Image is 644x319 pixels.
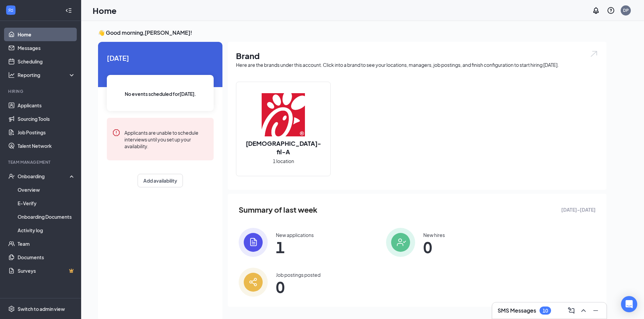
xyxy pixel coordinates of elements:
[276,271,320,278] div: Job postings posted
[8,159,74,165] div: Team Management
[273,157,294,165] span: 1 location
[423,232,445,238] div: New hires
[623,7,629,13] div: DP
[423,241,445,253] span: 0
[621,296,637,312] div: Open Intercom Messenger
[8,173,15,180] svg: UserCheck
[607,6,615,15] svg: QuestionInfo
[543,308,548,314] div: 10
[18,196,75,210] a: E-Verify
[276,241,314,253] span: 1
[561,206,596,213] span: [DATE] - [DATE]
[124,129,208,150] div: Applicants are unable to schedule interviews until you set up your availability.
[8,72,15,78] svg: Analysis
[239,268,268,297] img: icon
[18,55,75,68] a: Scheduling
[18,112,75,126] a: Sourcing Tools
[18,305,65,312] div: Switch to admin view
[236,50,598,61] h1: Brand
[8,88,74,94] div: Hiring
[18,173,70,180] div: Onboarding
[18,183,75,196] a: Overview
[18,126,75,139] a: Job Postings
[578,305,589,316] button: ChevronUp
[18,72,76,78] div: Reporting
[18,223,75,237] a: Activity log
[125,90,196,98] span: No events scheduled for [DATE] .
[236,139,330,156] h2: [DEMOGRAPHIC_DATA]-fil-A
[262,93,305,136] img: Chick-fil-A
[107,53,214,63] span: [DATE]
[239,204,317,216] span: Summary of last week
[112,129,120,137] svg: Error
[276,281,320,293] span: 0
[236,61,598,68] div: Here are the brands under this account. Click into a brand to see your locations, managers, job p...
[18,250,75,264] a: Documents
[65,7,72,14] svg: Collapse
[590,305,601,316] button: Minimize
[592,6,600,15] svg: Notifications
[18,99,75,112] a: Applicants
[18,264,75,277] a: SurveysCrown
[93,5,117,16] h1: Home
[498,307,536,314] h3: SMS Messages
[18,41,75,55] a: Messages
[566,305,577,316] button: ComposeMessage
[590,50,598,58] img: open.6027fd2a22e1237b5b06.svg
[579,307,588,315] svg: ChevronUp
[18,28,75,41] a: Home
[98,29,606,36] h3: 👋 Good morning, [PERSON_NAME] !
[18,210,75,223] a: Onboarding Documents
[276,232,314,238] div: New applications
[567,307,575,315] svg: ComposeMessage
[239,228,268,257] img: icon
[386,228,415,257] img: icon
[18,139,75,153] a: Talent Network
[8,305,15,312] svg: Settings
[138,174,183,187] button: Add availability
[7,7,14,14] svg: WorkstreamLogo
[592,307,600,315] svg: Minimize
[18,237,75,250] a: Team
